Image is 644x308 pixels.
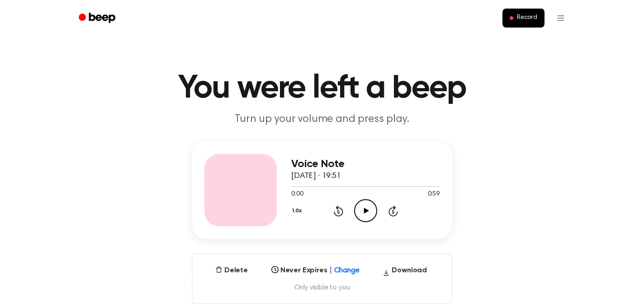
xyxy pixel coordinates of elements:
[90,72,554,105] h1: You were left a beep
[212,265,251,276] button: Delete
[517,14,537,22] span: Record
[550,7,572,29] button: Open menu
[291,203,305,219] button: 1.0x
[379,265,431,280] button: Download
[291,158,440,170] h3: Voice Note
[291,172,341,180] span: [DATE] · 19:51
[428,190,440,199] span: 0:59
[72,9,123,27] a: Beep
[291,190,303,199] span: 0:00
[204,283,440,292] span: Only visible to you
[502,9,545,28] button: Record
[148,112,496,127] p: Turn up your volume and press play.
